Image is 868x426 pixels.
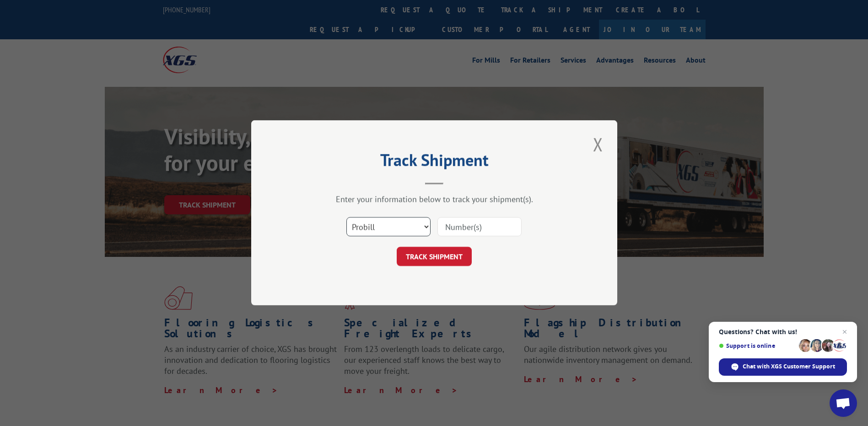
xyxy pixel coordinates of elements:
a: Open chat [830,389,857,417]
div: Enter your information below to track your shipment(s). [297,194,571,205]
button: TRACK SHIPMENT [397,247,472,266]
span: Chat with XGS Customer Support [743,362,835,371]
span: Support is online [719,342,796,349]
input: Number(s) [437,218,522,237]
span: Questions? Chat with us! [719,328,847,335]
h2: Track Shipment [297,154,571,171]
button: Close modal [590,132,606,157]
span: Chat with XGS Customer Support [719,358,847,376]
